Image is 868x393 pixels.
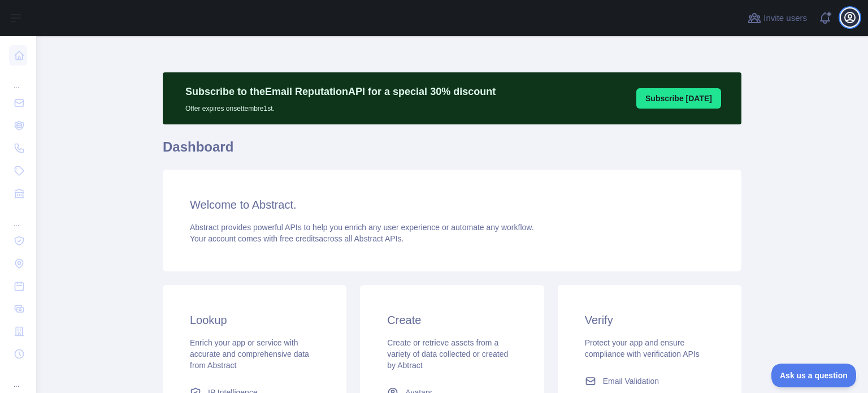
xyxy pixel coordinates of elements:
h3: Create [387,312,517,328]
p: Subscribe to the Email Reputation API for a special 30 % discount [185,84,496,100]
a: Email Validation [580,371,719,391]
h3: Welcome to Abstract. [190,197,714,213]
div: ... [9,68,27,90]
span: Enrich your app or service with accurate and comprehensive data from Abstract [190,338,309,370]
p: Offer expires on settembre 1st. [185,100,496,113]
h1: Dashboard [163,138,741,165]
span: Invite users [763,12,807,25]
div: ... [9,366,27,389]
span: Protect your app and ensure compliance with verification APIs [585,338,700,359]
div: ... [9,206,27,228]
button: Subscribe [DATE] [636,88,721,109]
span: Your account comes with across all Abstract APIs. [190,234,403,243]
h3: Lookup [190,312,319,328]
h3: Verify [585,312,714,328]
iframe: Toggle Customer Support [771,364,857,387]
span: free credits [280,234,319,243]
span: Create or retrieve assets from a variety of data collected or created by Abtract [387,338,508,370]
button: Invite users [745,9,809,27]
span: Abstract provides powerful APIs to help you enrich any user experience or automate any workflow. [190,223,534,232]
span: Email Validation [603,375,659,387]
